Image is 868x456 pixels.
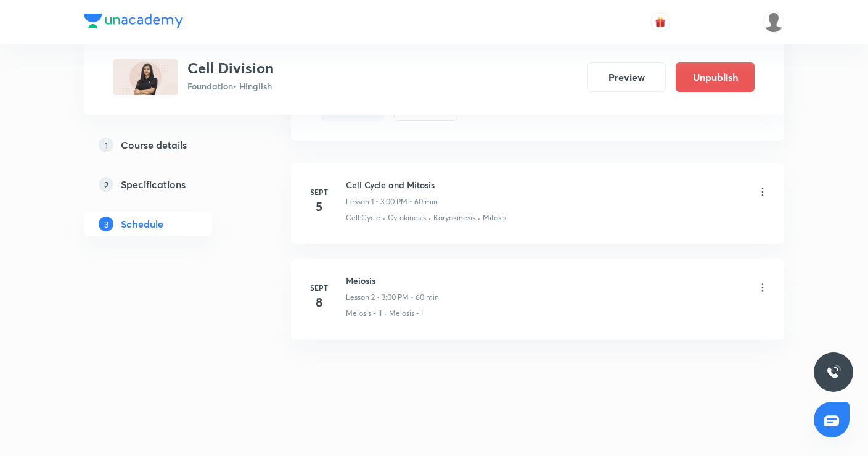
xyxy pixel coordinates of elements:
[84,14,183,31] a: Company Logo
[99,217,113,231] p: 3
[121,217,163,231] h5: Schedule
[306,186,331,197] h6: Sept
[384,308,387,319] div: ·
[346,292,439,303] p: Lesson 2 • 3:00 PM • 60 min
[655,17,666,28] img: avatar
[121,177,186,192] h5: Specifications
[428,212,431,223] div: ·
[389,308,423,319] p: Meiosis - I
[650,12,670,32] button: avatar
[433,212,475,223] p: Karyokinesis
[587,62,666,92] button: Preview
[99,177,113,192] p: 2
[676,62,755,92] button: Unpublish
[346,212,380,223] p: Cell Cycle
[346,196,438,207] p: Lesson 1 • 3:00 PM • 60 min
[483,212,506,223] p: Mitosis
[478,212,480,223] div: ·
[346,308,382,319] p: Meiosis - II
[346,274,439,287] h6: Meiosis
[346,178,438,191] h6: Cell Cycle and Mitosis
[121,138,187,152] h5: Course details
[388,212,426,223] p: Cytokinesis
[113,59,178,95] img: 492D3B0E-FD5A-410D-8EB6-A773BC0D8B62_plus.png
[306,282,331,293] h6: Sept
[99,138,113,152] p: 1
[187,80,274,93] p: Foundation • Hinglish
[306,197,331,216] h4: 5
[84,133,252,157] a: 1Course details
[306,293,331,312] h4: 8
[826,365,841,379] img: ttu
[84,172,252,197] a: 2Specifications
[187,59,274,77] h3: Cell Division
[84,14,183,28] img: Company Logo
[383,212,385,223] div: ·
[763,12,784,33] img: Muzzamil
